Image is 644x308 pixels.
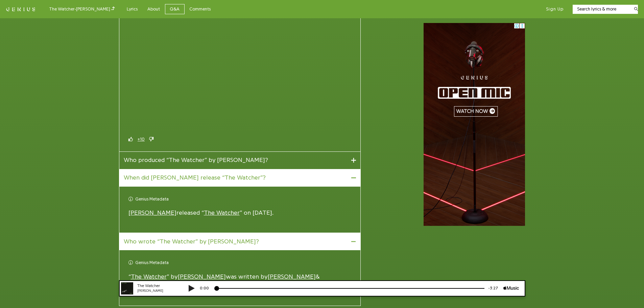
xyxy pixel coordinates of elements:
a: [PERSON_NAME] [128,210,176,216]
a: Comments [185,4,216,15]
a: Q&A [165,4,185,15]
a: When did [PERSON_NAME] release “The Watcher”? [119,169,361,187]
a: The Watcher [131,274,167,280]
div: “ ” by was written by & . [128,272,352,290]
div: The Watcher - [PERSON_NAME] [49,5,115,13]
a: Lyrics [122,4,143,15]
div: Genius Metadata [128,259,169,266]
a: Who wrote “The Watcher” by [PERSON_NAME]? [119,233,361,250]
span: Who wrote “The Watcher” by [PERSON_NAME]? [124,238,259,246]
iframe: Advertisement [424,23,525,226]
svg: downvote [149,137,154,142]
a: [PERSON_NAME] [268,274,316,280]
svg: upvote [128,137,133,142]
a: [PERSON_NAME] [178,274,226,280]
div: Genius Metadata [128,196,169,203]
span: Who produced “The Watcher” by [PERSON_NAME]? [124,156,268,164]
a: About [143,4,165,15]
input: Search lyrics & more [573,6,630,13]
div: released “ ” on [DATE]. [128,208,352,217]
button: Sign Up [546,6,564,12]
div: -3:27 [371,5,390,11]
button: +10 [138,136,145,143]
span: When did [PERSON_NAME] release “The Watcher”? [124,174,266,182]
a: Who produced “The Watcher” by [PERSON_NAME]? [119,152,361,169]
a: The Watcher [204,210,240,216]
